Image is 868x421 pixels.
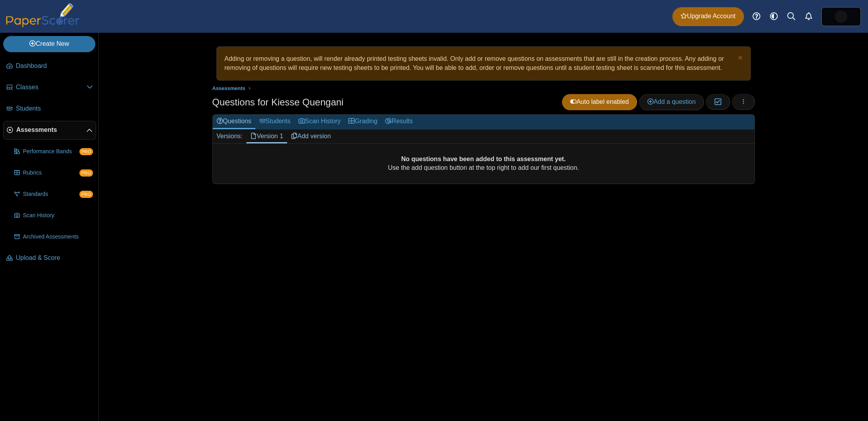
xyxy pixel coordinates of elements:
[23,148,79,156] span: Performance Bands
[681,12,736,21] span: Upgrade Account
[3,36,95,52] a: Create New
[3,22,82,28] a: PaperScorer
[79,148,93,155] span: PRO
[23,233,93,241] span: Archived Assessments
[16,254,93,262] span: Upload & Score
[3,3,82,27] img: PaperScorer
[295,115,345,129] a: Scan History
[213,115,255,129] a: Questions
[246,130,287,143] a: Version 1
[79,169,93,177] span: PRO
[221,51,747,76] div: Adding or removing a question, will render already printed testing sheets invalid. Only add or re...
[3,249,96,268] a: Upload & Score
[800,8,817,25] a: Alerts
[3,100,96,118] a: Students
[213,144,755,184] div: Use the add question button at the top right to add our first question.
[16,126,86,134] span: Assessments
[11,142,96,161] a: Performance Bands PRO
[79,191,93,198] span: PRO
[23,169,79,177] span: Rubrics
[3,121,96,140] a: Assessments
[835,10,847,23] span: Kiesse Quengani
[11,164,96,182] a: Rubrics PRO
[647,98,696,105] span: Add a question
[821,7,861,26] a: ps.9O8YvkMm0TdBAm6M
[11,185,96,204] a: Standards PRO
[287,130,335,143] a: Add version
[570,98,629,105] span: Auto label enabled
[672,7,744,26] a: Upgrade Account
[736,55,743,63] a: Dismiss notice
[212,96,344,109] h1: Questions for Kiesse Quengani
[213,130,247,143] div: Versions:
[3,78,96,97] a: Classes
[344,115,381,129] a: Grading
[210,83,247,93] a: Assessments
[11,206,96,225] a: Scan History
[562,94,637,110] a: Auto label enabled
[401,156,565,162] b: No questions have been added to this assessment yet.
[3,57,96,76] a: Dashboard
[11,227,96,246] a: Archived Assessments
[23,212,93,220] span: Scan History
[16,104,93,113] span: Students
[16,83,87,92] span: Classes
[255,115,295,129] a: Students
[381,115,416,129] a: Results
[212,85,246,91] span: Assessments
[835,10,847,23] img: ps.9O8YvkMm0TdBAm6M
[639,94,704,110] a: Add a question
[23,190,79,198] span: Standards
[16,62,93,70] span: Dashboard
